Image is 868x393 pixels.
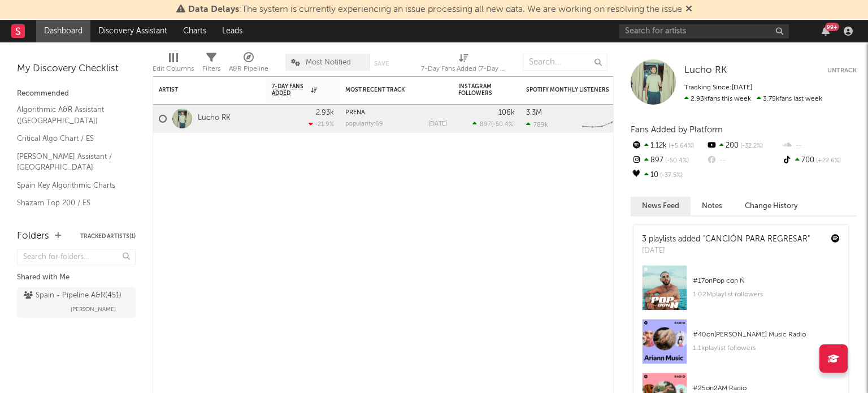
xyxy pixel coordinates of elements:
a: [PERSON_NAME] Assistant / [GEOGRAPHIC_DATA] [17,150,124,174]
span: : The system is currently experiencing an issue processing all new data. We are working on resolv... [188,5,682,14]
button: Change History [734,197,809,215]
div: Edit Columns [153,48,194,81]
span: [PERSON_NAME] [71,303,116,316]
div: 1.12k [631,139,706,153]
div: 7-Day Fans Added (7-Day Fans Added) [421,62,506,76]
span: 7-Day Fans Added [272,83,308,97]
div: 1.02M playlist followers [693,288,840,301]
div: -- [782,139,857,153]
a: Shazam Top 200 / ES [17,197,124,209]
div: 3.3M [526,109,542,116]
div: 200 [706,139,781,153]
div: 106k [498,109,515,116]
span: -32.2 % [739,143,763,149]
button: Untrack [827,65,857,76]
div: # 40 on [PERSON_NAME] Music Radio [693,328,840,342]
button: Save [374,61,389,67]
button: Notes [691,197,734,215]
div: 700 [782,153,857,168]
span: -50.4 % [493,122,513,128]
div: Recommended [17,87,136,101]
div: 897 [631,153,706,168]
span: Data Delays [188,5,239,14]
span: Dismiss [685,5,692,14]
a: Lucho RK [684,65,727,76]
span: +22.6 % [814,158,841,164]
div: [DATE] [428,121,447,127]
div: Spain - Pipeline A&R ( 451 ) [24,289,121,303]
div: 789k [526,121,548,128]
input: Search for artists [619,24,789,38]
span: -50.4 % [663,158,689,164]
a: Lucho RK [198,114,231,123]
div: 2.93k [316,109,334,116]
span: -37.5 % [658,172,683,179]
a: Algorithmic A&R Assistant ([GEOGRAPHIC_DATA]) [17,103,124,127]
span: Fans Added by Platform [631,126,723,134]
div: Spotify Monthly Listeners [526,87,611,93]
div: Filters [202,48,220,81]
span: +5.64 % [667,143,694,149]
div: [DATE] [642,245,810,257]
a: Spain - Pipeline A&R(451)[PERSON_NAME] [17,287,136,318]
a: Leads [214,20,250,42]
div: A&R Pipeline [229,48,268,81]
div: Most Recent Track [345,87,430,93]
div: 7-Day Fans Added (7-Day Fans Added) [421,48,506,81]
span: 897 [480,122,491,128]
div: 99 + [825,23,839,31]
div: popularity: 69 [345,121,383,127]
div: 1.1k playlist followers [693,342,840,355]
button: News Feed [631,197,691,215]
div: 10 [631,168,706,183]
a: Spain Key Algorithmic Charts [17,179,124,192]
span: 3.75k fans last week [684,96,822,102]
div: 3 playlists added [642,234,810,245]
input: Search for folders... [17,249,136,265]
div: My Discovery Checklist [17,62,136,76]
span: Lucho RK [684,66,727,75]
button: Tracked Artists(1) [80,234,136,239]
span: Tracking Since: [DATE] [684,84,752,91]
a: Charts [175,20,214,42]
span: Most Notified [306,59,351,66]
div: -21.9 % [309,120,334,128]
div: # 17 on Pop con Ñ [693,274,840,288]
div: Shared with Me [17,271,136,284]
div: Edit Columns [153,62,194,76]
a: PREÑÁ [345,110,365,116]
a: Critical Algo Chart / ES [17,132,124,145]
svg: Chart title [577,105,628,133]
input: Search... [523,54,607,71]
a: "CANCIÓN PARA REGRESAR" [703,235,810,243]
button: 99+ [822,27,830,36]
a: #17onPop con Ñ1.02Mplaylist followers [633,265,848,319]
div: Folders [17,230,49,243]
div: Artist [159,87,244,93]
a: Discovery Assistant [90,20,175,42]
div: Filters [202,62,220,76]
div: PREÑÁ [345,110,447,116]
span: 2.93k fans this week [684,96,751,102]
div: ( ) [472,120,515,128]
div: A&R Pipeline [229,62,268,76]
a: Dashboard [36,20,90,42]
div: Instagram Followers [458,83,498,97]
div: -- [706,153,781,168]
a: #40on[PERSON_NAME] Music Radio1.1kplaylist followers [633,319,848,373]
